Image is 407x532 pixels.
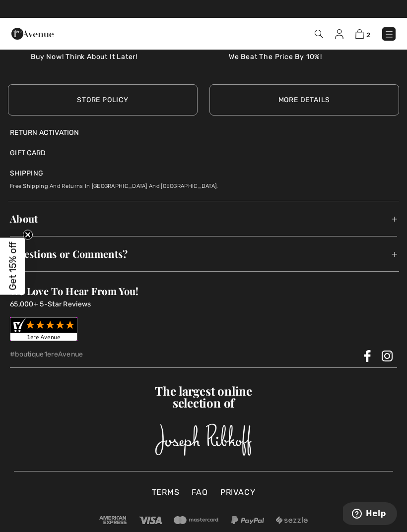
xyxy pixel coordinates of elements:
p: Free shipping and Returns in [GEOGRAPHIC_DATA] and [GEOGRAPHIC_DATA]. [10,178,397,191]
img: Shopping Bag [355,29,364,39]
p: We Beat The Price By 10%! [229,52,360,72]
span: 2 [366,31,370,39]
img: Sezzle [276,516,308,524]
img: 1ère Avenue [11,24,54,44]
img: Customer Reviews [10,317,77,341]
a: Return Activation [10,127,397,138]
a: Terms [147,486,185,498]
img: Instagram [381,350,393,362]
span: Questions or Comments? [10,238,397,269]
a: 1ère Avenue [11,28,54,38]
a: 2 [355,28,370,40]
a: FAQ [187,486,212,498]
span: Get 15% off [7,242,18,291]
img: Amex [99,516,127,524]
img: Mastercard [174,516,219,524]
button: Close teaser [23,230,33,239]
img: Visa [139,517,162,524]
a: Gift Card [10,148,46,158]
img: My Info [335,29,343,39]
img: Menu [384,29,394,39]
img: Joseph Ribkoff [155,423,252,456]
a: Privacy [215,486,261,498]
a: Store Policy [8,84,198,116]
span: We Love To Hear From You! [10,284,139,297]
a: Shipping [10,168,43,178]
span: The largest online selection of [124,385,283,409]
a: 65,000+ 5-Star Reviews [10,300,91,308]
img: Paypal [231,516,264,524]
p: Buy Now! Think About It Later! [31,52,137,72]
img: Facebook [361,350,373,362]
span: About [10,203,397,234]
p: #boutique1ereAvenue [10,349,203,359]
iframe: Opens a widget where you can find more information [343,502,397,527]
a: More Details [209,84,399,116]
img: Search [315,30,323,38]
